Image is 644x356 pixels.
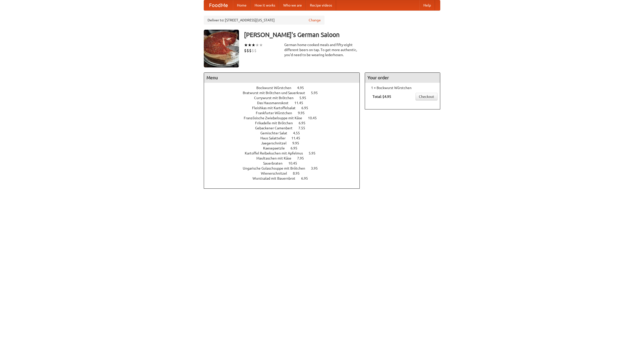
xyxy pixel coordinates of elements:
a: FoodMe [204,0,233,10]
span: 11.45 [294,101,308,105]
li: ★ [252,42,255,48]
li: ★ [244,42,248,48]
span: Frikadelle mit Brötchen [255,121,298,125]
h3: [PERSON_NAME]'s German Saloon [244,30,440,40]
span: 9.95 [292,141,304,145]
span: Sauerbraten [263,161,288,165]
span: Das Hausmannskost [257,101,294,105]
li: 1 × Bockwurst Würstchen [368,85,437,90]
a: How it works [251,0,279,10]
a: Bockwurst Würstchen 4.95 [256,86,313,90]
a: Who we are [279,0,306,10]
a: Change [309,18,321,23]
b: Total: $4.95 [373,95,391,99]
a: Gemischter Salat 4.55 [260,131,309,135]
span: Gemischter Salat [260,131,292,135]
span: 4.95 [297,86,309,90]
span: 10.45 [288,161,302,165]
a: Gebackener Camenbert 7.55 [255,126,314,130]
span: Französische Zwiebelsuppe mit Käse [244,116,307,120]
span: Gebackener Camenbert [255,126,298,130]
span: Bratwurst mit Brötchen und Sauerkraut [243,91,310,95]
li: ★ [248,42,252,48]
span: Kaesepaetzle [263,146,290,150]
span: 6.95 [301,176,313,180]
li: $ [247,48,249,53]
span: 3.95 [311,166,323,170]
span: 5.95 [311,91,323,95]
span: Maultaschen mit Käse [256,156,296,160]
div: German home-cooked meals and fifty-eight different beers on tap. To get more authentic, you'd nee... [284,42,360,57]
a: Sauerbraten 10.45 [263,161,306,165]
span: Haus Salatteller [260,136,291,140]
a: Maultaschen mit Käse 7.95 [256,156,313,160]
h4: Menu [204,73,359,83]
span: Frankfurter Würstchen [256,111,297,115]
a: Help [419,0,435,10]
a: Home [233,0,251,10]
li: $ [249,48,252,53]
span: Bockwurst Würstchen [256,86,296,90]
a: Frankfurter Würstchen 9.95 [256,111,314,115]
span: 7.95 [297,156,309,160]
span: 10.45 [308,116,322,120]
a: Ungarische Gulaschsuppe mit Brötchen 3.95 [243,166,327,170]
a: Französische Zwiebelsuppe mit Käse 10.45 [244,116,326,120]
a: Checkout [416,93,437,100]
li: $ [244,48,247,53]
a: Frikadelle mit Brötchen 6.95 [255,121,315,125]
span: Currywurst mit Brötchen [254,96,299,100]
a: Haus Salatteller 11.45 [260,136,309,140]
span: 8.95 [293,171,305,175]
span: 9.95 [298,111,310,115]
a: Recipe videos [306,0,336,10]
span: Kartoffel Reibekuchen mit Apfelmus [245,151,308,155]
span: 11.45 [291,136,305,140]
span: Wienerschnitzel [261,171,292,175]
span: 5.95 [309,151,320,155]
a: Kartoffel Reibekuchen mit Apfelmus 5.95 [245,151,325,155]
a: Currywurst mit Brötchen 5.95 [254,96,315,100]
a: Wienerschnitzel 8.95 [261,171,309,175]
span: Ungarische Gulaschsuppe mit Brötchen [243,166,310,170]
span: Fleishkas mit Kartoffelsalat [252,106,301,110]
span: 7.55 [298,126,310,130]
span: 6.95 [291,146,302,150]
li: ★ [259,42,263,48]
a: Das Hausmannskost 11.45 [257,101,312,105]
span: Wurstsalad mit Bauernbrot [253,176,300,180]
li: ★ [255,42,259,48]
img: angular.jpg [204,30,239,67]
a: Fleishkas mit Kartoffelsalat 6.95 [252,106,317,110]
div: Deliver to: [STREET_ADDRESS][US_STATE] [204,16,325,25]
a: Bratwurst mit Brötchen und Sauerkraut 5.95 [243,91,327,95]
a: Jaegerschnitzel 9.95 [261,141,308,145]
span: 6.95 [301,106,313,110]
a: Kaesepaetzle 6.95 [263,146,307,150]
a: Wurstsalad mit Bauernbrot 6.95 [253,176,317,180]
li: $ [254,48,257,53]
span: 6.95 [299,121,310,125]
span: 4.55 [293,131,305,135]
span: Jaegerschnitzel [261,141,292,145]
li: $ [252,48,254,53]
span: 5.95 [299,96,311,100]
h4: Your order [365,73,440,83]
